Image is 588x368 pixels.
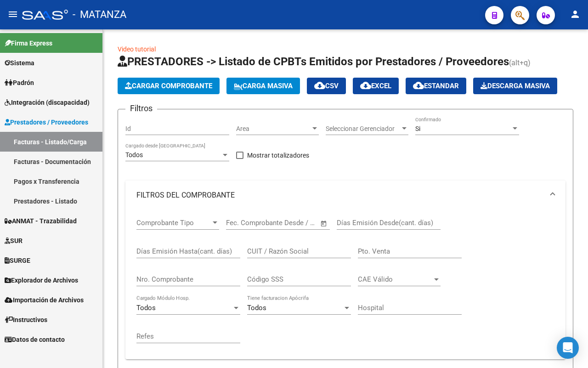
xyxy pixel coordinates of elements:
button: Open calendar [319,218,329,229]
mat-icon: cloud_download [314,80,325,91]
mat-icon: menu [7,9,18,20]
button: Cargar Comprobante [118,78,220,94]
mat-panel-title: FILTROS DEL COMPROBANTE [136,190,543,200]
span: Mostrar totalizadores [247,150,309,161]
span: - MATANZA [73,5,126,25]
mat-icon: person [570,9,581,20]
span: Todos [125,151,143,159]
span: CSV [314,82,339,90]
span: Todos [247,304,266,312]
a: Video tutorial [118,45,156,53]
span: PRESTADORES -> Listado de CPBTs Emitidos por Prestadores / Proveedores [118,55,509,68]
app-download-masive: Descarga masiva de comprobantes (adjuntos) [473,78,557,94]
span: Comprobante Tipo [136,219,211,227]
span: Explorador de Archivos [5,275,78,285]
span: Firma Express [5,38,52,48]
span: (alt+q) [509,58,531,67]
span: Estandar [413,82,459,90]
span: Padrón [5,78,34,88]
span: Si [415,125,420,132]
button: Descarga Masiva [473,78,557,94]
span: SURGE [5,255,30,266]
button: Carga Masiva [226,78,300,94]
span: Prestadores / Proveedores [5,117,88,127]
mat-icon: cloud_download [413,80,424,91]
div: FILTROS DEL COMPROBANTE [125,210,565,359]
span: Datos de contacto [5,334,65,345]
span: ANMAT - Trazabilidad [5,216,77,226]
span: Todos [136,304,156,312]
mat-expansion-panel-header: FILTROS DEL COMPROBANTE [125,181,565,210]
span: Sistema [5,58,34,68]
button: Estandar [406,78,466,94]
span: EXCEL [360,82,391,90]
span: Carga Masiva [234,82,293,90]
span: Cargar Comprobante [125,82,212,90]
button: CSV [307,78,346,94]
input: Start date [226,219,256,227]
div: Open Intercom Messenger [557,337,579,359]
mat-icon: cloud_download [360,80,371,91]
span: Seleccionar Gerenciador [326,125,400,133]
span: Descarga Masiva [481,82,550,90]
input: End date [264,219,309,227]
span: SUR [5,236,23,246]
span: CAE Válido [358,275,432,283]
span: Integración (discapacidad) [5,97,90,108]
h3: Filtros [125,102,157,115]
span: Area [236,125,311,133]
button: EXCEL [353,78,399,94]
span: Importación de Archivos [5,295,84,305]
span: Instructivos [5,315,47,325]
